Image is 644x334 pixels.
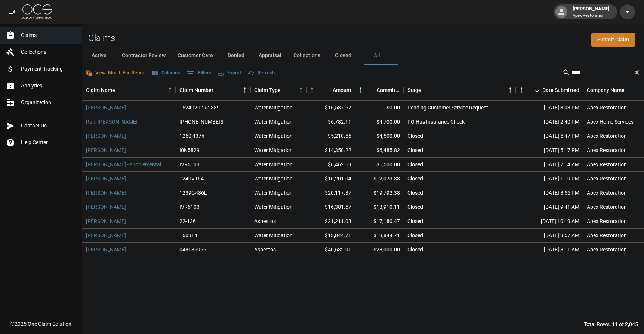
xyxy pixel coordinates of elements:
div: Water Mitigation [254,161,293,168]
button: Menu [516,84,527,96]
div: Apex Restoration [587,232,627,239]
div: $6,462.69 [306,158,355,172]
div: IVR6103 [179,203,200,211]
div: Water Mitigation [254,203,293,211]
button: Menu [164,84,176,96]
a: [PERSON_NAME] [86,146,126,154]
div: $16,537.67 [306,101,355,115]
div: 1240V164J [179,175,207,182]
div: Closed [407,217,423,225]
div: Committed Amount [377,80,400,100]
div: [DATE] 9:41 AM [516,200,583,214]
div: Water Mitigation [254,132,293,140]
div: IVR6103 [179,161,200,168]
button: Appraisal [253,47,287,65]
div: $13,844.71 [355,229,404,243]
button: Sort [421,85,432,95]
div: Closed [407,246,423,253]
div: Water Mitigation [254,189,293,197]
div: Claim Number [176,80,250,100]
div: [DATE] 5:47 PM [516,129,583,143]
div: Committed Amount [355,80,404,100]
div: [PERSON_NAME] [570,5,613,19]
div: $40,632.91 [306,243,355,257]
div: Apex Restoration [587,146,627,154]
div: $19,792.38 [355,186,404,200]
div: $0.00 [355,101,404,115]
button: Sort [115,85,126,95]
div: $6,485.82 [355,143,404,158]
button: Select columns [151,67,182,79]
div: 048186965 [179,246,206,253]
div: Water Mitigation [254,232,293,239]
div: Pending Customer Service Request [407,104,488,111]
div: Claim Type [250,80,306,100]
div: Company Name [587,80,625,100]
div: [DATE] 8:11 AM [516,243,583,257]
p: Apex Restoration [573,13,610,19]
a: Submit Claim [591,33,635,47]
div: [DATE] 1:19 PM [516,172,583,186]
a: [PERSON_NAME] [86,132,126,140]
a: [PERSON_NAME] [86,104,126,111]
div: I0N5829 [179,146,200,154]
button: Sort [213,85,224,95]
div: $13,910.11 [355,200,404,214]
a: [PERSON_NAME] [86,246,126,253]
div: Claim Name [82,80,176,100]
button: Menu [355,84,366,96]
div: $4,700.00 [355,115,404,129]
div: Water Mitigation [254,146,293,154]
span: Organization [21,99,76,106]
div: [DATE] 9:57 AM [516,229,583,243]
button: All [360,47,394,65]
div: Claim Type [254,80,281,100]
span: Collections [21,48,76,56]
div: Water Mitigation [254,175,293,182]
button: Export [216,67,243,79]
div: $5,210.56 [306,129,355,143]
div: Closed [407,175,423,182]
div: $20,117.37 [306,186,355,200]
div: Closed [407,189,423,197]
div: $16,201.04 [306,172,355,186]
button: Menu [239,84,250,96]
button: Refresh [246,67,277,79]
button: Customer Care [172,47,219,65]
a: [PERSON_NAME] [86,189,126,197]
button: Collections [287,47,326,65]
span: Claims [21,31,76,39]
button: Sort [532,85,542,95]
div: Apex Restoration [587,217,627,225]
div: Water Mitigation [254,104,293,111]
div: [DATE] 2:40 PM [516,115,583,129]
div: Asbestos [254,217,276,225]
div: Apex Restoration [587,203,627,211]
div: Closed [407,132,423,140]
div: Asbestos [254,246,276,253]
div: 01-008-911341 [179,118,224,126]
div: Apex Home Services [587,118,634,126]
div: Total Rows: 11 of 2,045 [584,321,638,328]
div: [DATE] 3:56 PM [516,186,583,200]
div: 1524020-252339 [179,104,220,111]
div: Closed [407,146,423,154]
div: $13,844.71 [306,229,355,243]
div: 1239G486L [179,189,207,197]
button: open drawer [4,4,19,19]
span: Payment Tracking [21,65,76,73]
img: ocs-logo-white-transparent.png [22,4,52,19]
div: Closed [407,203,423,211]
div: Date Submitted [542,80,579,100]
div: Stage [404,80,516,100]
div: Closed [407,232,423,239]
div: Apex Restoration [587,104,627,111]
button: Sort [281,85,291,95]
span: Analytics [21,82,76,90]
span: Contact Us [21,122,76,130]
div: $6,782.11 [306,115,355,129]
div: [DATE] 3:03 PM [516,101,583,115]
h2: Claims [88,33,115,44]
div: Amount [306,80,355,100]
button: Sort [625,85,635,95]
